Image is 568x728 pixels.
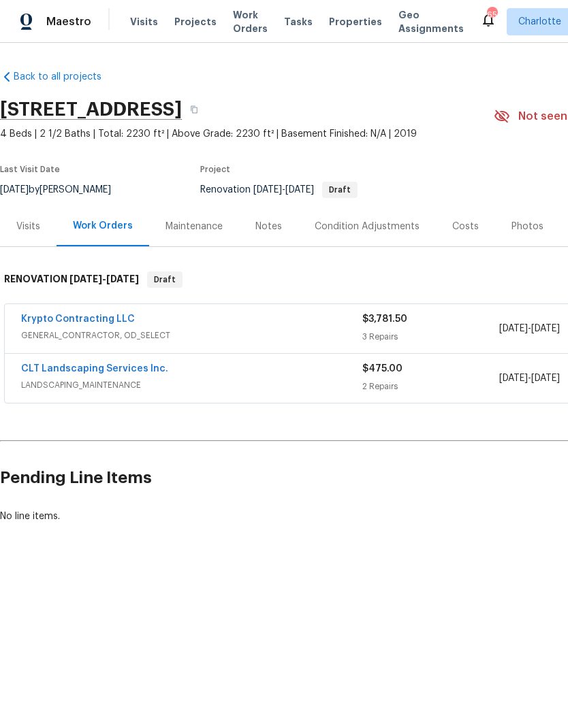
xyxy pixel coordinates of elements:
span: Project [200,165,230,173]
span: GENERAL_CONTRACTOR, OD_SELECT [21,329,362,342]
span: LANDSCAPING_MAINTENANCE [21,378,362,392]
span: - [499,371,560,385]
div: Condition Adjustments [315,220,420,233]
span: [DATE] [69,274,102,284]
span: Tasks [284,17,313,27]
span: Visits [130,15,158,29]
span: Draft [148,273,181,286]
span: Work Orders [233,8,268,35]
div: Visits [16,220,40,233]
span: Draft [324,186,356,194]
div: 65 [487,8,496,22]
div: 3 Repairs [362,330,499,344]
span: Properties [329,15,382,29]
span: [DATE] [531,374,560,383]
div: Photos [511,220,543,233]
span: Charlotte [518,15,561,29]
span: [DATE] [106,274,139,284]
span: $3,781.50 [362,314,407,324]
span: Renovation [200,185,358,195]
span: $475.00 [362,364,403,374]
div: Maintenance [165,220,223,233]
span: - [499,322,560,335]
span: - [253,185,314,195]
button: Copy Address [182,97,206,122]
span: Maestro [46,15,91,29]
a: Krypto Contracting LLC [21,314,135,324]
span: Geo Assignments [398,8,464,35]
div: Notes [255,220,282,233]
span: [DATE] [531,324,560,333]
div: Costs [452,220,479,233]
span: Projects [174,15,217,29]
div: 2 Repairs [362,380,499,393]
span: [DATE] [285,185,314,195]
a: CLT Landscaping Services Inc. [21,364,168,374]
span: [DATE] [499,324,528,333]
span: [DATE] [499,374,528,383]
h6: RENOVATION [4,271,139,288]
div: Work Orders [73,219,133,233]
span: - [69,274,139,284]
span: [DATE] [253,185,282,195]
